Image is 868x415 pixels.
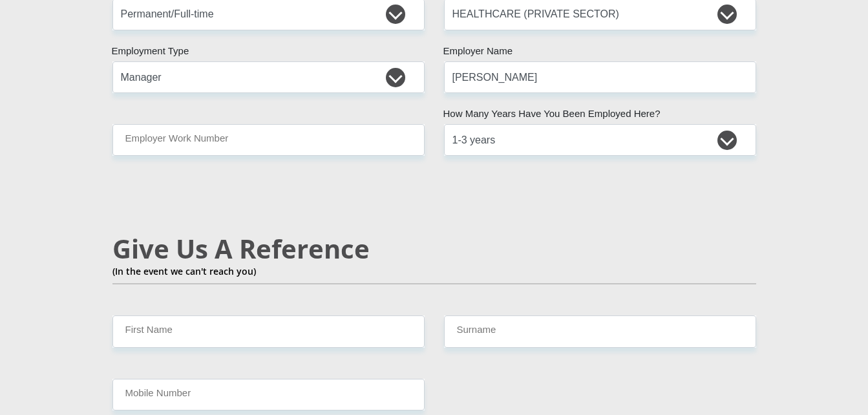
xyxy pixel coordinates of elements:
p: (In the event we can't reach you) [112,264,756,278]
input: Employer Work Number [112,124,425,156]
input: Surname [444,315,756,347]
h2: Give Us A Reference [112,233,756,264]
input: Mobile Number [112,379,425,410]
input: Employer's Name [444,61,756,93]
input: Name [112,315,425,347]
